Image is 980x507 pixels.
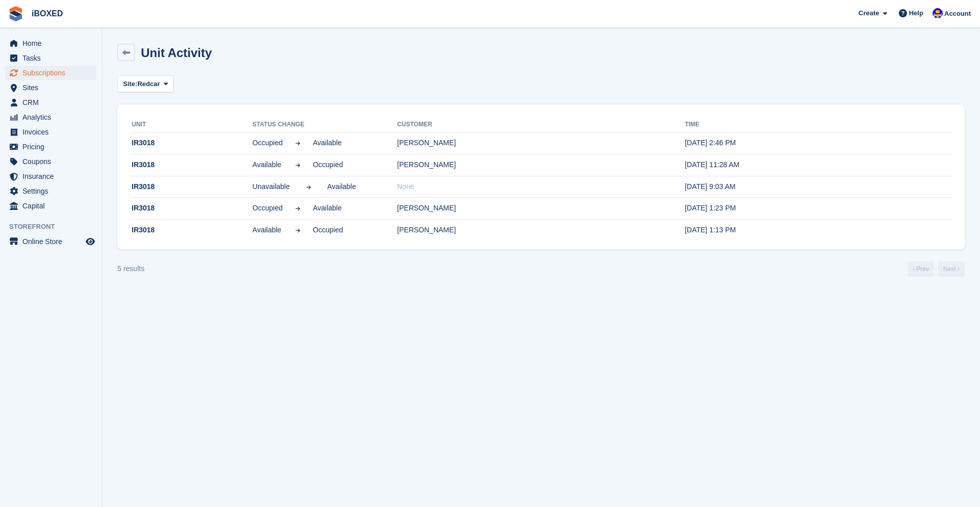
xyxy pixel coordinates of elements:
[5,234,96,249] a: menu
[28,5,67,22] a: iBOXED
[5,140,96,154] a: menu
[22,81,84,95] span: Sites
[22,140,84,154] span: Pricing
[397,132,685,154] td: [PERSON_NAME]
[685,161,740,169] time: 2025-06-23 10:28:08 UTC
[938,261,965,277] a: Next
[5,154,96,169] a: menu
[130,198,253,220] td: IR3018
[944,9,971,19] span: Account
[905,261,967,277] nav: Page
[685,182,736,191] time: 2025-05-16 08:03:02 UTC
[685,139,736,147] time: 2025-08-27 13:46:01 UTC
[22,95,84,110] span: CRM
[130,132,253,154] td: IR3018
[22,36,84,50] span: Home
[5,95,96,110] a: menu
[5,81,96,95] a: menu
[909,8,923,18] span: Help
[22,125,84,139] span: Invoices
[397,220,685,241] td: [PERSON_NAME]
[253,203,283,214] span: Occupied
[253,117,398,133] th: Status change
[130,220,253,241] td: IR3018
[5,125,96,139] a: menu
[859,8,879,18] span: Create
[130,176,253,198] td: IR3018
[117,263,144,274] div: 5 results
[327,181,364,192] span: Available
[397,198,685,220] td: [PERSON_NAME]
[5,110,96,124] a: menu
[685,204,736,212] time: 2025-02-12 13:23:05 UTC
[130,117,253,133] th: Unit
[685,117,952,133] th: Time
[5,66,96,80] a: menu
[137,79,160,89] span: Redcar
[908,261,934,277] a: Previous
[117,75,174,92] button: Site: Redcar
[253,159,283,170] span: Available
[22,110,84,124] span: Analytics
[933,8,943,18] img: Noor Rashid
[253,138,283,148] span: Occupied
[685,226,736,234] time: 2025-02-12 13:13:51 UTC
[22,154,84,169] span: Coupons
[22,66,84,80] span: Subscriptions
[5,51,96,65] a: menu
[5,184,96,198] a: menu
[8,6,23,21] img: stora-icon-8386f47178a22dfd0bd8f6a31ec36ba5ce8667c1dd55bd0f319d3a0aa187defe.svg
[22,234,84,249] span: Online Store
[123,79,137,89] span: Site:
[397,154,685,176] td: [PERSON_NAME]
[253,181,290,192] span: Unavailable
[5,169,96,183] a: menu
[313,159,343,170] span: Occupied
[141,46,212,60] h1: Unit Activity
[22,169,84,183] span: Insurance
[397,182,414,191] span: None
[9,222,102,232] span: Storefront
[84,235,96,248] a: Preview store
[397,117,685,133] th: Customer
[253,225,283,235] span: Available
[313,225,343,235] span: Occupied
[313,138,343,148] span: Available
[313,203,343,214] span: Available
[22,199,84,213] span: Capital
[22,184,84,198] span: Settings
[5,199,96,213] a: menu
[5,36,96,50] a: menu
[130,154,253,176] td: IR3018
[22,51,84,65] span: Tasks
